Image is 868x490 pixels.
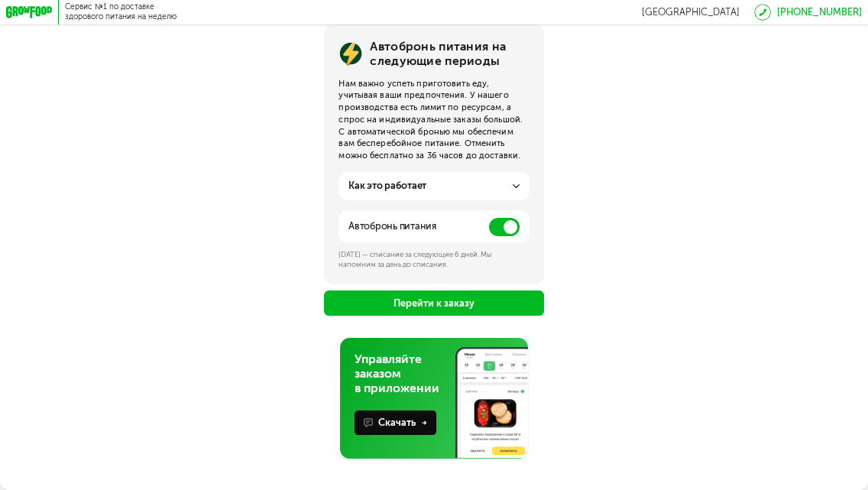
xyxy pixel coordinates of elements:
div: Как это работает [348,179,426,193]
div: Управляйте заказом в приложении [355,352,451,396]
div: Сервис №1 по доставке здорового питания на неделю [65,2,177,21]
div: Автобронь питания на следующие периоды [370,39,529,68]
div: [DATE] — списание за следующие 6 дней. Мы напомним за день до списания. [338,250,529,269]
p: Автобронь питания [348,219,436,234]
span: [GEOGRAPHIC_DATA] [641,6,739,18]
a: [PHONE_NUMBER] [777,6,862,18]
button: Перейти к заказу [324,290,543,316]
button: Скачать [355,410,436,435]
div: Нам важно успеть приготовить еду, учитывая ваши предпочтения. У нашего производства есть лимит по... [338,78,529,162]
div: Скачать [378,416,426,430]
